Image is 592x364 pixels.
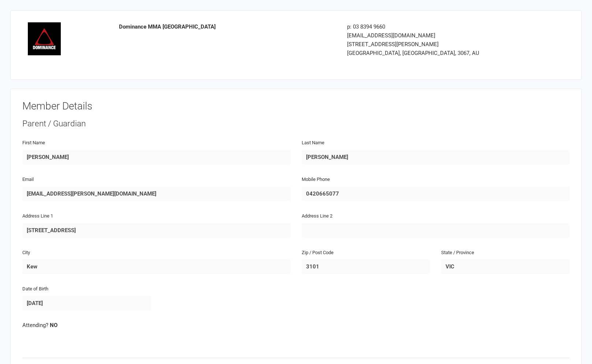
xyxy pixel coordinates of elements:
img: image1661068026.png [28,22,61,55]
label: City [22,249,30,257]
label: Mobile Phone [302,176,330,183]
label: State / Province [441,249,474,257]
label: Last Name [302,139,324,147]
div: [STREET_ADDRESS][PERSON_NAME] [347,40,518,49]
label: Address Line 1 [22,212,53,220]
label: Date of Birth [22,285,48,293]
div: Parent / Guardian [22,118,570,130]
strong: Dominance MMA [GEOGRAPHIC_DATA] [119,23,216,30]
label: Email [22,176,34,183]
label: Zip / Post Code [302,249,334,257]
div: [GEOGRAPHIC_DATA], [GEOGRAPHIC_DATA], 3067, AU [347,49,518,57]
label: Address Line 2 [302,212,332,220]
strong: NO [50,322,57,328]
span: Attending? [22,322,48,328]
div: p: 03 8394 9660 [347,22,518,31]
label: First Name [22,139,45,147]
h3: Member Details [22,101,570,112]
div: [EMAIL_ADDRESS][DOMAIN_NAME] [347,31,518,40]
